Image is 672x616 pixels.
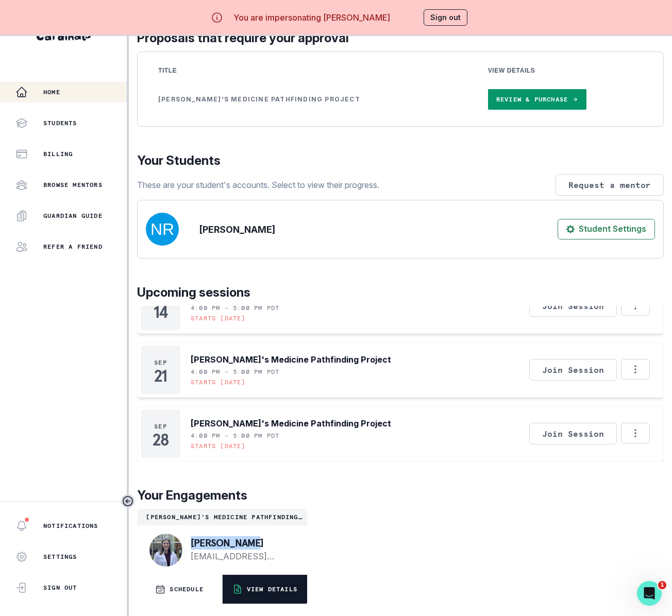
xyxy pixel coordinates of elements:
[43,584,77,592] p: Sign Out
[529,359,617,381] button: Join Session
[121,494,135,508] button: Toggle sidebar
[137,151,664,170] p: Your Students
[154,307,167,317] p: 14
[199,223,275,236] p: [PERSON_NAME]
[621,423,650,443] button: Options
[233,11,390,24] p: You are impersonating [PERSON_NAME]
[223,575,308,604] button: VIEW DETAILS
[476,60,655,81] th: View Details
[146,81,476,118] td: [PERSON_NAME]'s Medicine Pathfinding Project
[558,219,655,239] button: Student Settings
[43,150,73,158] p: Billing
[191,304,279,312] p: 4:00 PM - 5:00 PM PDT
[556,174,664,196] button: Request a mentor
[43,88,60,96] p: Home
[146,213,179,246] img: svg
[191,378,246,386] p: Starts [DATE]
[154,358,167,367] p: Sep
[141,513,303,521] p: [PERSON_NAME]'s Medicine Pathfinding Project
[637,581,662,606] iframe: Intercom live chat
[137,179,379,191] p: These are your student's accounts. Select to view their progress.
[154,371,167,381] p: 21
[621,359,650,380] button: Options
[43,243,103,251] p: Refer a friend
[43,181,103,189] p: Browse Mentors
[43,522,98,530] p: Notifications
[191,432,279,440] p: 4:00 PM - 5:00 PM PDT
[153,435,168,445] p: 28
[488,89,586,110] a: Review & Purchase
[191,538,291,548] p: [PERSON_NAME]
[191,442,246,450] p: Starts [DATE]
[191,550,291,562] a: [EMAIL_ADDRESS][DOMAIN_NAME]
[43,553,77,561] p: Settings
[191,368,279,376] p: 4:00 PM - 5:00 PM PDT
[137,29,664,47] p: Proposals that require your approval
[424,9,467,26] button: Sign out
[137,283,664,302] p: Upcoming sessions
[137,575,222,604] button: SCHEDULE
[146,60,476,81] th: Title
[191,314,246,322] p: Starts [DATE]
[170,585,204,593] p: SCHEDULE
[43,119,77,127] p: Students
[658,581,666,589] span: 1
[191,417,391,430] p: [PERSON_NAME]'s Medicine Pathfinding Project
[529,295,617,317] button: Join Session
[247,585,297,593] p: VIEW DETAILS
[137,486,664,505] p: Your Engagements
[154,422,167,431] p: Sep
[191,353,391,366] p: [PERSON_NAME]'s Medicine Pathfinding Project
[43,212,103,220] p: Guardian Guide
[529,423,617,444] button: Join Session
